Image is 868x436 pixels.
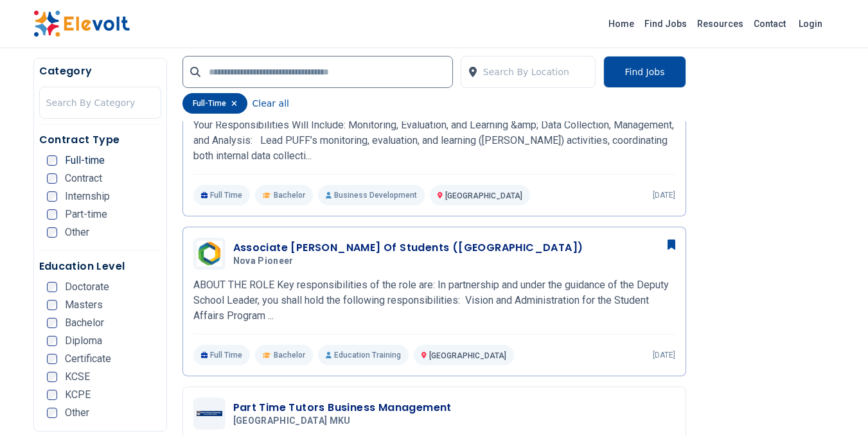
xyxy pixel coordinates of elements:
a: Nova PioneerAssociate [PERSON_NAME] Of Students ([GEOGRAPHIC_DATA])Nova PioneerABOUT THE ROLE Key... [193,238,675,365]
span: Bachelor [65,318,104,328]
img: Mount Kenya University MKU [197,411,222,416]
iframe: Chat Widget [804,374,868,436]
input: Full-time [47,155,57,166]
a: Contact [748,13,791,34]
button: Find Jobs [603,56,686,88]
p: Full Time [193,345,251,365]
img: Elevolt [33,10,130,37]
a: Login [791,11,830,37]
p: ABOUT THE ROLE Key responsibilities of the role are: In partnership and under the guidance of the... [193,277,675,324]
input: Other [47,408,57,418]
a: Resources [692,13,748,34]
span: Internship [65,191,110,202]
a: Find Jobs [639,13,692,34]
span: Diploma [65,336,102,346]
input: Part-time [47,209,57,220]
p: Education Training [318,345,409,365]
p: [DATE] [653,350,675,360]
a: CLASPAssociateCLASPYour Responsibilities Will Include: Monitoring, Evaluation, and Learning &amp;... [193,78,675,205]
div: full-time [182,93,247,114]
p: Full Time [193,185,251,205]
input: Doctorate [47,282,57,292]
a: Home [603,13,639,34]
span: Bachelor [274,190,305,200]
span: [GEOGRAPHIC_DATA] [429,351,506,360]
span: Masters [65,300,103,310]
span: Contract [65,173,102,184]
p: Your Responsibilities Will Include: Monitoring, Evaluation, and Learning &amp; Data Collection, M... [193,118,675,164]
span: KCPE [65,390,91,400]
input: Diploma [47,336,57,346]
button: Clear all [252,93,289,114]
input: Other [47,227,57,238]
input: KCPE [47,390,57,400]
input: KCSE [47,372,57,382]
h3: Associate [PERSON_NAME] Of Students ([GEOGRAPHIC_DATA]) [233,240,583,256]
input: Contract [47,173,57,184]
input: Internship [47,191,57,202]
h5: Category [39,64,161,79]
span: KCSE [65,372,90,382]
img: Nova Pioneer [197,241,222,266]
span: Other [65,227,89,238]
span: Nova Pioneer [233,256,294,267]
span: Bachelor [274,350,305,360]
h5: Contract Type [39,132,161,148]
span: Doctorate [65,282,109,292]
h5: Education Level [39,259,161,274]
p: [DATE] [653,190,675,200]
span: Certificate [65,354,111,364]
input: Bachelor [47,318,57,328]
span: Other [65,408,89,418]
span: [GEOGRAPHIC_DATA] [445,191,522,200]
input: Masters [47,300,57,310]
input: Certificate [47,354,57,364]
span: Full-time [65,155,105,166]
p: Business Development [318,185,425,205]
h3: Part Time Tutors Business Management [233,400,452,415]
span: Part-time [65,209,107,220]
span: [GEOGRAPHIC_DATA] MKU [233,415,351,427]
